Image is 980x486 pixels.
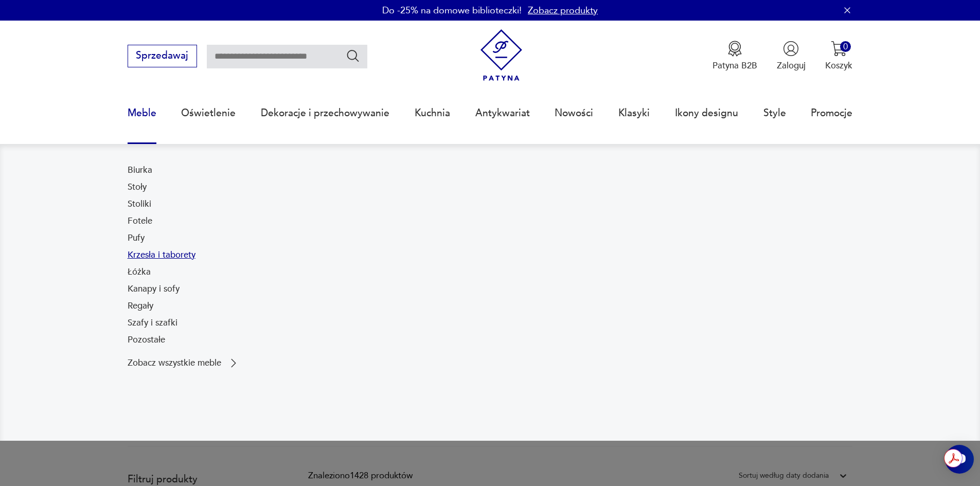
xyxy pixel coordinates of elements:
[763,89,786,137] a: Style
[128,164,152,176] a: Biurka
[128,198,151,210] a: Stoliki
[618,89,650,137] a: Klasyki
[128,283,180,295] a: Kanapy i sofy
[840,41,851,52] div: 0
[555,89,593,137] a: Nowości
[825,41,852,71] button: 0Koszyk
[475,89,530,137] a: Antykwariat
[128,300,153,312] a: Regały
[825,60,852,71] p: Koszyk
[727,41,743,57] img: Ikona medalu
[475,29,527,81] img: Patyna - sklep z meblami i dekoracjami vintage
[261,89,389,137] a: Dekoracje i przechowywanie
[346,48,361,63] button: Szukaj
[128,45,197,67] button: Sprzedawaj
[712,41,757,71] button: Patyna B2B
[496,164,853,402] img: 969d9116629659dbb0bd4e745da535dc.jpg
[128,266,151,278] a: Łóżka
[128,215,152,227] a: Fotele
[712,60,757,71] p: Patyna B2B
[128,359,221,367] p: Zobacz wszystkie meble
[128,181,147,193] a: Stoły
[831,41,847,57] img: Ikona koszyka
[783,41,799,57] img: Ikonka użytkownika
[128,317,177,329] a: Szafy i szafki
[128,52,197,61] a: Sprzedawaj
[181,89,236,137] a: Oświetlenie
[128,249,195,261] a: Krzesła i taborety
[128,89,156,137] a: Meble
[712,41,757,71] a: Ikona medaluPatyna B2B
[128,232,145,244] a: Pufy
[528,4,598,17] a: Zobacz produkty
[128,334,165,346] a: Pozostałe
[777,60,806,71] p: Zaloguj
[777,41,806,71] button: Zaloguj
[945,445,974,474] iframe: Smartsupp widget button
[415,89,450,137] a: Kuchnia
[382,4,522,17] p: Do -25% na domowe biblioteczki!
[675,89,738,137] a: Ikony designu
[128,357,240,369] a: Zobacz wszystkie meble
[811,89,852,137] a: Promocje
